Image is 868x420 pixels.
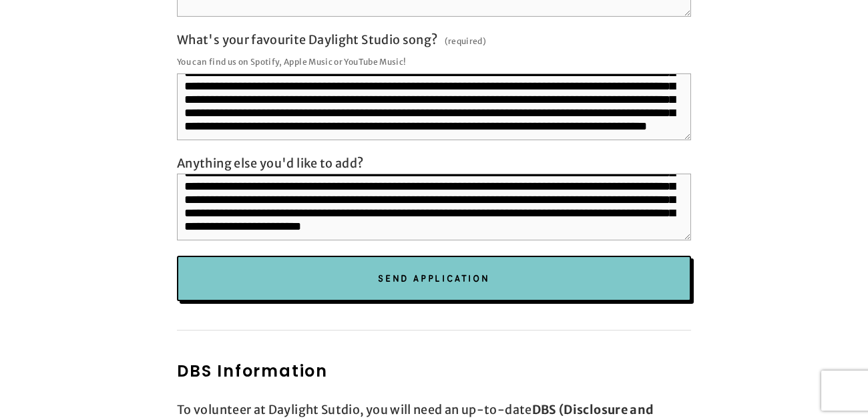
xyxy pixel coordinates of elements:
span: Anything else you'd like to add? [177,156,364,171]
span: Send Application [378,272,490,284]
span: (required) [445,32,487,50]
h2: DBS Information [177,359,691,383]
span: What's your favourite Daylight Studio song? [177,32,437,47]
p: You can find us on Spotify, Apple Music or YouTube Music! [177,53,691,71]
button: Send ApplicationSend Application [177,256,691,301]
